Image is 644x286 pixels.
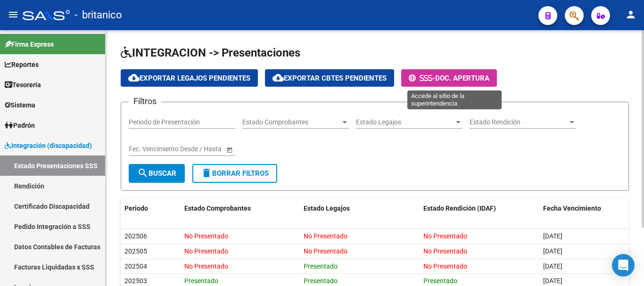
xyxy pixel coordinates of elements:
span: No Presentado [184,262,228,270]
mat-icon: person [625,9,636,20]
span: Exportar Legajos Pendientes [128,74,250,82]
span: No Presentado [184,232,228,240]
span: [DATE] [543,262,562,270]
span: 202503 [124,277,147,285]
h3: Filtros [129,95,161,108]
span: Firma Express [5,39,54,49]
span: Periodo [124,204,148,212]
button: -Doc. Apertura [401,69,497,87]
span: No Presentado [423,262,467,270]
span: Borrar Filtros [201,169,269,178]
span: No Presentado [304,247,347,255]
span: Estado Legajos [304,204,350,212]
datatable-header-cell: Estado Rendición (IDAF) [420,198,539,219]
span: Estado Rendición (IDAF) [423,204,496,212]
input: End date [166,145,212,153]
datatable-header-cell: Estado Legajos [300,198,420,219]
mat-icon: menu [8,9,19,20]
span: No Presentado [184,247,228,255]
span: No Presentado [423,247,467,255]
button: Exportar Legajos Pendientes [121,69,258,87]
span: [DATE] [543,232,562,240]
datatable-header-cell: Periodo [121,198,181,219]
datatable-header-cell: Fecha Vencimiento [539,198,629,219]
span: Padrón [5,120,35,131]
span: No Presentado [423,232,467,240]
span: [DATE] [543,247,562,255]
span: - [409,74,435,82]
span: Doc. Apertura [435,74,489,82]
span: Tesorería [5,80,41,90]
span: Buscar [137,169,176,178]
span: 202506 [124,232,147,240]
button: Buscar [129,164,185,183]
span: - britanico [74,5,122,25]
span: [DATE] [543,277,562,285]
span: Reportes [5,59,39,70]
mat-icon: cloud_download [272,72,284,83]
span: Presentado [423,277,457,285]
button: Borrar Filtros [192,164,277,183]
span: 202505 [124,247,147,255]
span: Estado Legajos [356,118,454,126]
div: Open Intercom Messenger [612,254,635,277]
span: INTEGRACION -> Presentaciones [121,46,300,59]
mat-icon: cloud_download [128,72,140,83]
input: Start date [129,145,158,153]
span: Exportar Cbtes Pendientes [272,74,387,82]
span: 202504 [124,262,147,270]
button: Open calendar [224,145,234,155]
span: Presentado [304,277,338,285]
span: Presentado [184,277,218,285]
span: Presentado [304,262,338,270]
span: Sistema [5,100,35,110]
span: Estado Comprobantes [242,118,340,126]
span: Estado Rendición [470,118,568,126]
span: Estado Comprobantes [184,204,251,212]
mat-icon: search [137,167,149,179]
span: Fecha Vencimiento [543,204,601,212]
datatable-header-cell: Estado Comprobantes [181,198,300,219]
span: No Presentado [304,232,347,240]
mat-icon: delete [201,167,212,179]
span: Integración (discapacidad) [5,140,92,151]
button: Exportar Cbtes Pendientes [265,69,394,87]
